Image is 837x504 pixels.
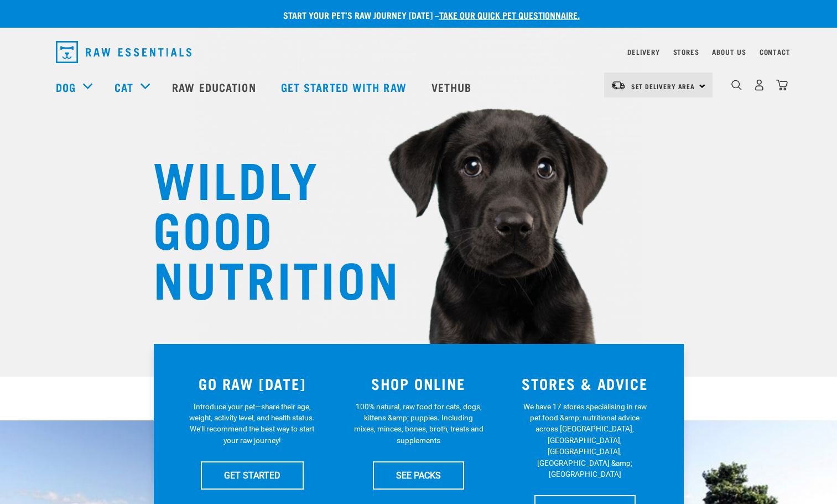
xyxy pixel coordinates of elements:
[115,79,133,95] a: Cat
[611,80,626,90] img: van-moving.png
[627,50,659,54] a: Delivery
[56,41,191,63] img: Raw Essentials Logo
[353,401,484,446] p: 100% natural, raw food for cats, dogs, kittens &amp; puppies. Including mixes, minces, bones, bro...
[520,401,650,480] p: We have 17 stores specialising in raw pet food &amp; nutritional advice across [GEOGRAPHIC_DATA],...
[161,65,269,109] a: Raw Education
[712,50,746,54] a: About Us
[760,50,791,54] a: Contact
[508,375,662,392] h3: STORES & ADVICE
[153,152,375,302] h1: WILDLY GOOD NUTRITION
[373,461,464,489] a: SEE PACKS
[631,84,695,88] span: Set Delivery Area
[47,37,791,68] nav: dropdown navigation
[201,461,304,489] a: GET STARTED
[420,65,486,109] a: Vethub
[270,65,420,109] a: Get started with Raw
[176,375,329,392] h3: GO RAW [DATE]
[439,12,580,17] a: take our quick pet questionnaire.
[187,401,317,446] p: Introduce your pet—share their age, weight, activity level, and health status. We'll recommend th...
[342,375,495,392] h3: SHOP ONLINE
[56,79,76,95] a: Dog
[776,79,788,91] img: home-icon@2x.png
[753,79,765,91] img: user.png
[673,50,699,54] a: Stores
[731,80,742,90] img: home-icon-1@2x.png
